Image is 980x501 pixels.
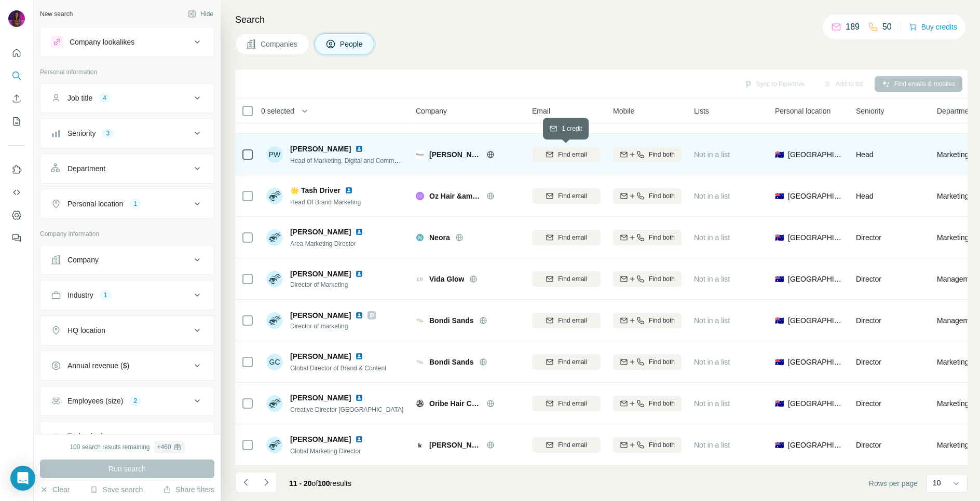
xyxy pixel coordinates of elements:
[856,399,881,408] span: Director
[40,353,214,378] button: Annual revenue ($)
[532,147,601,162] button: Find email
[856,358,881,366] span: Director
[532,396,601,411] button: Find email
[429,149,481,160] span: [PERSON_NAME]
[290,156,419,164] span: Head of Marketing, Digital and Communication
[266,354,283,370] div: GC
[10,466,35,491] div: Open Intercom Messenger
[70,37,134,47] div: Company lookalikes
[266,437,283,453] img: Avatar
[40,318,214,343] button: HQ location
[775,191,784,201] span: 🇦🇺
[40,247,214,272] button: Company
[532,230,601,245] button: Find email
[694,399,730,408] span: Not in a list
[290,280,367,289] span: Director of Marketing
[856,316,881,325] span: Director
[775,149,784,160] span: 🇦🇺
[869,478,918,489] span: Rows per page
[909,20,957,34] button: Buy credits
[67,325,105,336] div: HQ location
[290,144,351,154] span: [PERSON_NAME]
[694,106,709,116] span: Lists
[290,269,351,279] span: [PERSON_NAME]
[67,255,99,265] div: Company
[67,93,92,103] div: Job title
[558,150,587,159] span: Find email
[8,66,25,85] button: Search
[429,440,481,450] span: [PERSON_NAME]
[129,199,141,208] div: 1
[235,12,968,27] h4: Search
[788,440,843,450] span: [GEOGRAPHIC_DATA]
[649,357,675,367] span: Find both
[290,199,361,206] span: Head Of Brand Marketing
[99,93,111,103] div: 4
[416,192,424,200] img: Logo of Oz Hair &amp; Beauty
[163,484,214,495] button: Share filters
[290,406,403,413] span: Creative Director [GEOGRAPHIC_DATA]
[181,6,221,22] button: Hide
[532,313,601,328] button: Find email
[775,274,784,284] span: 🇦🇺
[775,315,784,326] span: 🇦🇺
[416,441,424,449] img: Logo of Kevin Murphy
[558,316,587,325] span: Find email
[558,233,587,242] span: Find email
[355,145,363,153] img: LinkedIn logo
[345,186,353,194] img: LinkedIn logo
[775,398,784,409] span: 🇦🇺
[937,106,975,116] span: Department
[613,106,634,116] span: Mobile
[558,274,587,284] span: Find email
[694,441,730,449] span: Not in a list
[788,315,843,326] span: [GEOGRAPHIC_DATA]
[355,352,363,360] img: LinkedIn logo
[290,393,351,403] span: [PERSON_NAME]
[694,233,730,242] span: Not in a list
[40,484,70,495] button: Clear
[416,106,447,116] span: Company
[312,479,318,488] span: of
[694,275,730,283] span: Not in a list
[532,106,550,116] span: Email
[157,442,171,452] div: + 460
[613,147,682,162] button: Find both
[290,365,386,372] span: Global Director of Brand & Content
[694,192,730,200] span: Not in a list
[856,106,884,116] span: Seniority
[775,440,784,450] span: 🇦🇺
[775,232,784,243] span: 🇦🇺
[532,354,601,370] button: Find email
[846,21,860,33] p: 189
[40,191,214,216] button: Personal location1
[67,396,123,406] div: Employees (size)
[290,322,376,331] span: Director of marketing
[788,149,843,160] span: [GEOGRAPHIC_DATA]
[290,227,351,237] span: [PERSON_NAME]
[266,312,283,329] img: Avatar
[694,316,730,325] span: Not in a list
[856,192,873,200] span: Head
[788,232,843,243] span: [GEOGRAPHIC_DATA]
[8,160,25,179] button: Use Surfe on LinkedIn
[289,479,312,488] span: 11 - 20
[558,357,587,367] span: Find email
[649,150,675,159] span: Find both
[613,188,682,204] button: Find both
[416,399,424,408] img: Logo of Oribe Hair Care
[613,230,682,245] button: Find both
[775,357,784,367] span: 🇦🇺
[8,229,25,247] button: Feedback
[67,128,96,138] div: Seniority
[318,479,330,488] span: 100
[649,316,675,325] span: Find both
[788,191,843,201] span: [GEOGRAPHIC_DATA]
[8,206,25,225] button: Dashboard
[129,396,141,406] div: 2
[8,10,25,27] img: Avatar
[933,478,941,488] p: 10
[429,232,450,243] span: Neora
[235,472,256,493] button: Navigate to previous page
[429,191,481,201] span: Oz Hair &amp; Beauty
